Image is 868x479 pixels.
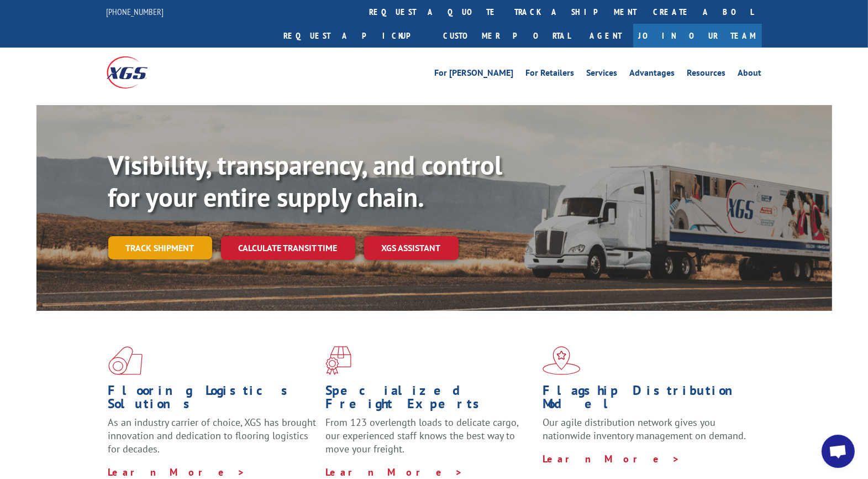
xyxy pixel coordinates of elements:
[543,384,751,416] h1: Flagship Distribution Model
[325,346,351,375] img: xgs-icon-focused-on-flooring-red
[325,466,463,478] a: Learn More >
[687,69,726,81] a: Resources
[543,452,680,465] a: Learn More >
[435,24,579,48] a: Customer Portal
[579,24,633,48] a: Agent
[108,416,317,455] span: As an industry carrier of choice, XGS has brought innovation and dedication to flooring logistics...
[276,24,435,48] a: Request a pickup
[435,69,514,81] a: For [PERSON_NAME]
[108,346,143,375] img: xgs-icon-total-supply-chain-intelligence-red
[108,384,317,416] h1: Flooring Logistics Solutions
[633,24,762,48] a: Join Our Team
[221,236,355,260] a: Calculate transit time
[543,416,746,442] span: Our agile distribution network gives you nationwide inventory management on demand.
[630,69,675,81] a: Advantages
[325,384,534,416] h1: Specialized Freight Experts
[108,148,503,214] b: Visibility, transparency, and control for your entire supply chain.
[526,69,575,81] a: For Retailers
[587,69,618,81] a: Services
[364,236,459,260] a: XGS ASSISTANT
[822,435,855,468] a: Open chat
[738,69,762,81] a: About
[543,346,581,375] img: xgs-icon-flagship-distribution-model-red
[107,6,164,17] a: [PHONE_NUMBER]
[108,236,212,259] a: Track shipment
[108,466,246,478] a: Learn More >
[325,416,534,465] p: From 123 overlength loads to delicate cargo, our experienced staff knows the best way to move you...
